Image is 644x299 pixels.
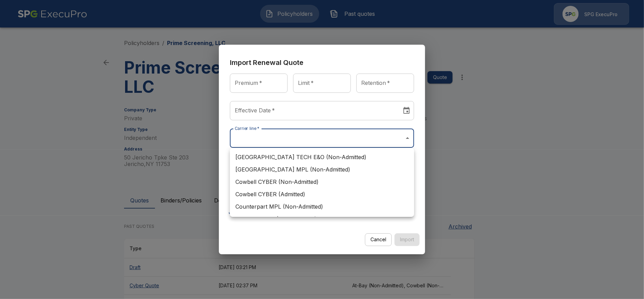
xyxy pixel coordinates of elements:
li: [GEOGRAPHIC_DATA] TECH E&O (Non-Admitted) [230,151,414,163]
li: Corvus CYBER (Non-Admitted) [230,213,414,225]
li: Counterpart MPL (Non-Admitted) [230,200,414,213]
li: Cowbell CYBER (Admitted) [230,188,414,200]
li: Cowbell CYBER (Non-Admitted) [230,176,414,188]
li: [GEOGRAPHIC_DATA] MPL (Non-Admitted) [230,163,414,176]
